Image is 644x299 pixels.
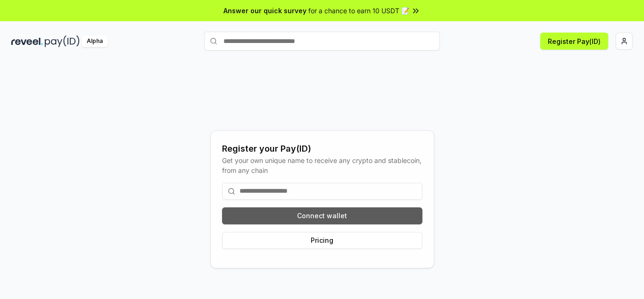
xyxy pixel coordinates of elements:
[11,35,43,47] img: reveel_dark
[222,142,422,155] div: Register your Pay(ID)
[540,33,608,50] button: Register Pay(ID)
[222,232,422,249] button: Pricing
[223,6,306,16] span: Answer our quick survey
[45,35,80,47] img: pay_id
[222,207,422,224] button: Connect wallet
[222,155,422,175] div: Get your own unique name to receive any crypto and stablecoin, from any chain
[308,6,409,16] span: for a chance to earn 10 USDT 📝
[82,35,108,47] div: Alpha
